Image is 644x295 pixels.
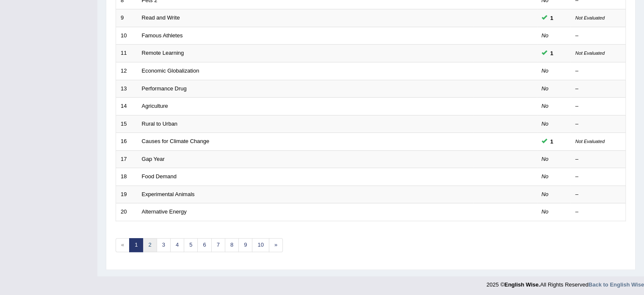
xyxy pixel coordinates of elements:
span: You can still take this question [547,49,557,58]
a: 4 [170,238,184,252]
a: Read and Write [142,14,180,21]
strong: English Wise. [504,281,540,288]
a: 6 [197,238,211,252]
span: You can still take this question [547,14,557,22]
td: 16 [116,133,137,151]
td: 20 [116,203,137,221]
a: 2 [143,238,157,252]
td: 12 [116,62,137,80]
a: Agriculture [142,103,168,109]
a: 7 [211,238,225,252]
em: No [542,85,549,92]
em: No [542,173,549,180]
a: Experimental Animals [142,191,195,197]
a: 10 [252,238,269,252]
div: – [575,173,621,181]
a: Food Demand [142,173,177,180]
td: 18 [116,168,137,186]
div: – [575,120,621,128]
a: Gap Year [142,156,165,162]
span: « [116,238,130,252]
a: Remote Learning [142,50,184,56]
small: Not Evaluated [575,51,605,56]
em: No [542,121,549,127]
td: 13 [116,80,137,98]
a: Performance Drug [142,85,187,92]
small: Not Evaluated [575,15,605,20]
a: Economic Globalization [142,67,199,74]
span: You can still take this question [547,137,557,146]
div: – [575,85,621,93]
td: 14 [116,98,137,115]
a: Famous Athletes [142,32,183,39]
a: » [269,238,283,252]
div: 2025 © All Rights Reserved [486,276,644,289]
a: Alternative Energy [142,208,187,215]
em: No [542,32,549,39]
a: 5 [184,238,198,252]
em: No [542,156,549,162]
em: No [542,191,549,197]
td: 9 [116,9,137,27]
em: No [542,67,549,74]
em: No [542,103,549,109]
div: – [575,191,621,199]
small: Not Evaluated [575,139,605,144]
td: 19 [116,185,137,203]
td: 10 [116,27,137,45]
a: Rural to Urban [142,121,178,127]
td: 15 [116,115,137,133]
a: 3 [157,238,171,252]
div: – [575,67,621,75]
td: 11 [116,45,137,62]
a: Causes for Climate Change [142,138,210,144]
em: No [542,208,549,215]
div: – [575,102,621,110]
a: 1 [129,238,143,252]
td: 17 [116,150,137,168]
a: 9 [238,238,252,252]
div: – [575,32,621,40]
a: 8 [225,238,239,252]
div: – [575,208,621,216]
a: Back to English Wise [589,281,644,288]
div: – [575,155,621,163]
